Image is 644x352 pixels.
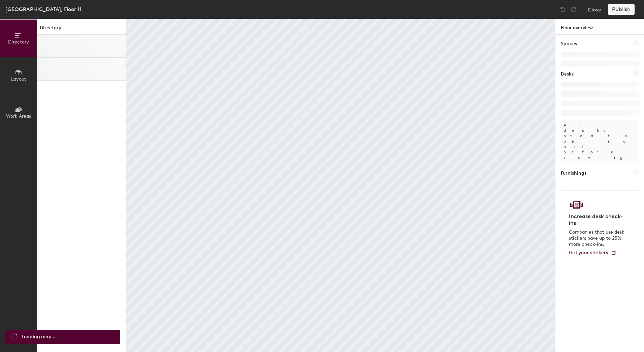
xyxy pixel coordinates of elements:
h1: Spaces [561,40,577,48]
img: Redo [570,6,577,13]
h1: Desks [561,70,574,78]
h4: Increase desk check-ins [569,213,626,227]
img: Undo [559,6,566,13]
span: Layout [11,76,26,82]
span: Get your stickers [569,250,608,256]
span: Directory [8,39,29,45]
a: Get your stickers [569,250,616,256]
h1: Floor overview [555,19,644,35]
div: [GEOGRAPHIC_DATA], Floor 11 [5,5,82,13]
h1: Furnishings [561,170,586,177]
button: Close [588,4,601,15]
img: Sticker logo [569,199,584,210]
h1: Directory [37,24,126,35]
p: All desks need to be in a pod before saving [561,120,639,163]
span: Loading map ... [22,333,57,341]
canvas: Map [126,19,555,352]
span: Work Areas [6,113,31,119]
p: Companies that use desk stickers have up to 25% more check-ins. [569,229,626,247]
